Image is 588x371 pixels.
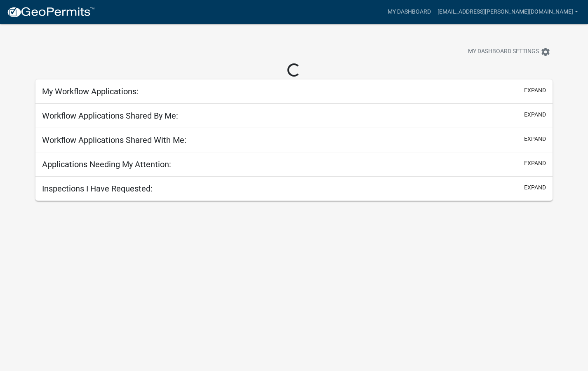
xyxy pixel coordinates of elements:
[541,47,550,57] i: settings
[461,44,557,60] button: My Dashboard Settingssettings
[384,4,434,20] a: My Dashboard
[434,4,581,20] a: [EMAIL_ADDRESS][PERSON_NAME][DOMAIN_NAME]
[42,184,153,194] h5: Inspections I Have Requested:
[42,111,178,121] h5: Workflow Applications Shared By Me:
[524,159,546,168] button: expand
[524,135,546,143] button: expand
[42,86,139,96] h5: My Workflow Applications:
[524,86,546,95] button: expand
[42,135,186,145] h5: Workflow Applications Shared With Me:
[468,47,539,57] span: My Dashboard Settings
[524,183,546,192] button: expand
[524,110,546,119] button: expand
[42,159,171,169] h5: Applications Needing My Attention:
